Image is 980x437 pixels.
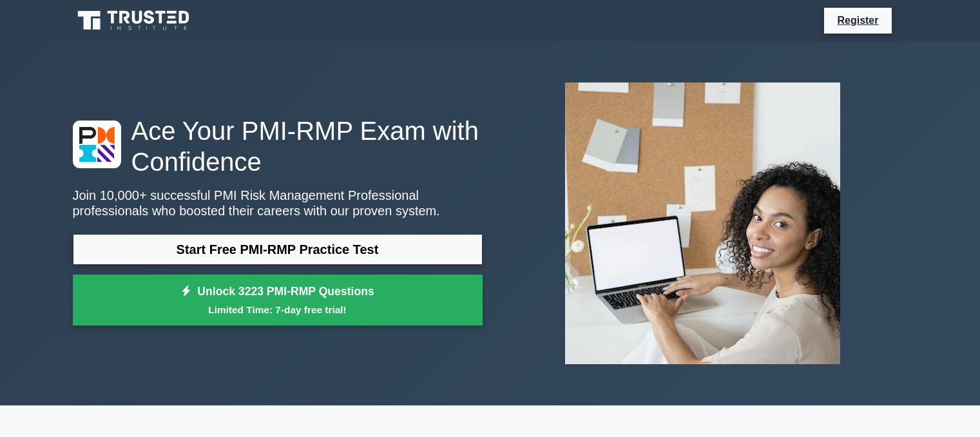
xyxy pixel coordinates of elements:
p: Join 10,000+ successful PMI Risk Management Professional professionals who boosted their careers ... [73,188,483,218]
a: Start Free PMI-RMP Practice Test [73,234,483,265]
a: Register [829,12,886,28]
h1: Ace Your PMI-RMP Exam with Confidence [73,115,483,177]
small: Limited Time: 7-day free trial! [89,302,466,317]
a: Unlock 3223 PMI-RMP QuestionsLimited Time: 7-day free trial! [73,275,483,326]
